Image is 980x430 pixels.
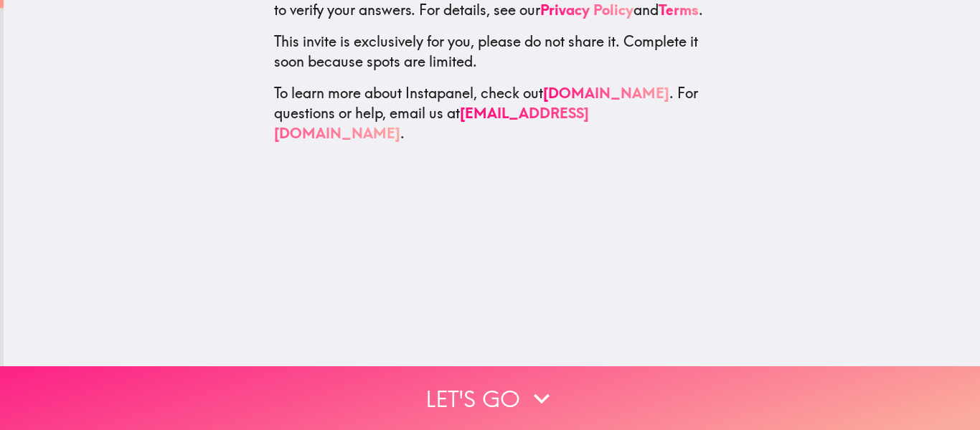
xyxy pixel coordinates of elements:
[274,83,710,143] p: To learn more about Instapanel, check out . For questions or help, email us at .
[274,32,710,72] p: This invite is exclusively for you, please do not share it. Complete it soon because spots are li...
[543,84,669,102] a: [DOMAIN_NAME]
[274,104,589,142] a: [EMAIL_ADDRESS][DOMAIN_NAME]
[540,1,633,19] a: Privacy Policy
[659,1,699,19] a: Terms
